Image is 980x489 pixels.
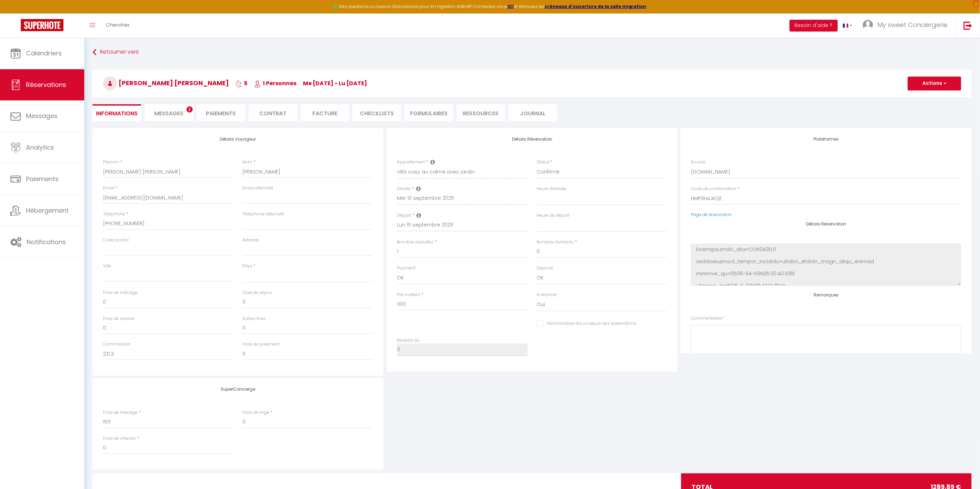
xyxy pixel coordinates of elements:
label: Téléphone alternatif [242,211,284,217]
li: Journal [509,104,557,121]
a: créneaux d'ouverture de la salle migration [545,3,647,9]
a: Chercher [101,14,135,38]
span: My sweet Conciergerie [878,20,948,29]
label: Prénom [103,159,119,166]
span: Paiements [26,175,59,183]
label: Deposit [537,265,553,272]
h4: Détails Réservation [691,222,961,226]
span: Messages [154,109,183,117]
span: Hébergement [26,206,69,215]
label: Frais de service [103,315,135,322]
label: Autres frais [242,315,266,322]
label: Payment [397,265,416,272]
label: Commentaires [691,315,725,322]
label: Taxe de séjour [242,290,272,296]
label: Email alternatif [242,185,273,192]
label: Nom [242,159,252,166]
h4: Détails Voyageur [103,137,373,142]
li: Facture [301,104,349,121]
span: Notifications [27,238,66,246]
li: CHECKLISTS [353,104,401,121]
label: Prix nuitées [397,292,420,298]
h4: Remarques [691,293,961,297]
span: Réservations [26,80,66,89]
label: Frais de paiement [242,341,280,348]
h4: Plateformes [691,137,961,142]
li: Informations [93,104,141,121]
h4: SuperConcierge [103,387,373,392]
label: Commission [103,341,130,348]
label: A relancer [537,292,557,298]
span: 1 Personnes [254,79,296,87]
span: Calendriers [26,49,62,57]
label: Nombre d'enfants [537,239,574,246]
label: Source [691,159,706,166]
label: Départ [397,212,411,219]
a: ... My sweet Conciergerie [858,14,956,38]
span: 2 [187,106,193,113]
label: Appartement [397,159,425,166]
button: Besoin d'aide ? [790,20,838,32]
span: Messages [26,112,58,120]
label: Code postal [103,237,129,243]
label: Statut [537,159,549,166]
label: Frais de linge [242,409,269,416]
label: Code de confirmation [691,186,737,192]
label: Frais de checkin [103,435,136,442]
li: FORMULAIRES [405,104,453,121]
label: Adresse [242,237,259,243]
li: Paiements [197,104,245,121]
li: Contrat [249,104,297,121]
button: Actions [908,77,961,90]
span: Analytics [26,143,54,152]
label: Pays [242,263,252,269]
label: Email [103,185,114,192]
img: ... [863,20,873,30]
label: Ville [103,263,111,269]
label: Restant dû [397,337,420,344]
label: Heure de départ [537,212,570,219]
label: Arrivée [397,186,411,192]
button: Ouvrir le widget de chat LiveChat [6,3,26,24]
a: Page de réservation [691,212,732,217]
span: Chercher [106,21,130,28]
label: Téléphone [103,211,125,217]
label: Heure d'arrivée [537,186,566,192]
label: Nombre d'adultes [397,239,434,246]
label: Frais de ménage [103,409,138,416]
span: [PERSON_NAME] [PERSON_NAME] [103,79,229,87]
span: 5 [235,79,248,87]
span: me [DATE] - lu [DATE] [303,79,367,87]
img: logout [964,21,972,30]
label: Frais de ménage [103,290,138,296]
h4: Détails Réservation [397,137,667,142]
img: Super Booking [21,19,63,31]
a: Retourner vers [93,46,972,59]
li: Ressources [457,104,505,121]
a: ICI [508,3,514,9]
